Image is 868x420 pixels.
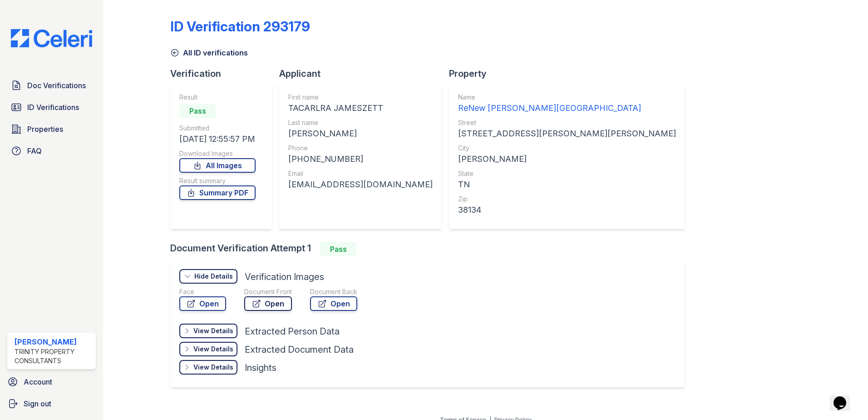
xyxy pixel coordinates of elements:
[27,102,79,113] span: ID Verifications
[288,102,433,115] div: TACARLRA JAMESZETT
[179,158,256,173] a: All Images
[4,373,99,391] a: Account
[458,195,676,204] div: Zip
[288,178,433,191] div: [EMAIL_ADDRESS][DOMAIN_NAME]
[245,343,354,356] div: Extracted Document Data
[179,176,256,185] div: Result summary
[244,287,292,296] div: Document Front
[288,127,433,140] div: [PERSON_NAME]
[170,67,279,80] div: Verification
[288,93,433,102] div: First name
[449,67,692,80] div: Property
[458,153,676,165] div: [PERSON_NAME]
[179,104,216,118] div: Pass
[170,18,310,35] div: ID Verification 293179
[458,93,676,102] div: Name
[193,363,233,372] div: View Details
[458,127,676,140] div: [STREET_ADDRESS][PERSON_NAME][PERSON_NAME]
[830,384,859,411] iframe: chat widget
[458,118,676,127] div: Street
[4,29,99,47] img: CE_Logo_Blue-a8612792a0a2168367f1c8372b55b34899dd931a85d93a1a3d3e32e68fde9ad4.png
[4,395,99,413] a: Sign out
[24,398,51,409] span: Sign out
[170,47,248,58] a: All ID verifications
[310,287,357,296] div: Document Back
[7,76,96,95] a: Doc Verifications
[310,296,357,311] a: Open
[193,345,233,354] div: View Details
[27,124,63,135] span: Properties
[179,185,256,200] a: Summary PDF
[458,169,676,178] div: State
[24,376,52,387] span: Account
[244,296,292,311] a: Open
[179,149,256,158] div: Download Images
[15,347,92,365] div: Trinity Property Consultants
[458,144,676,153] div: City
[193,326,233,335] div: View Details
[458,102,676,115] div: ReNew [PERSON_NAME][GEOGRAPHIC_DATA]
[15,336,92,347] div: [PERSON_NAME]
[288,169,433,178] div: Email
[179,93,256,102] div: Result
[245,325,340,338] div: Extracted Person Data
[7,142,96,160] a: FAQ
[320,242,356,256] div: Pass
[7,120,96,138] a: Properties
[194,272,233,281] div: Hide Details
[179,133,256,145] div: [DATE] 12:55:57 PM
[458,178,676,191] div: TN
[179,287,226,296] div: Face
[458,204,676,216] div: 38134
[179,296,226,311] a: Open
[458,93,676,115] a: Name ReNew [PERSON_NAME][GEOGRAPHIC_DATA]
[279,67,449,80] div: Applicant
[27,145,42,156] span: FAQ
[179,124,256,133] div: Submitted
[288,153,433,165] div: [PHONE_NUMBER]
[245,270,324,283] div: Verification Images
[245,361,276,374] div: Insights
[288,144,433,153] div: Phone
[27,80,86,91] span: Doc Verifications
[288,118,433,127] div: Last name
[170,242,692,256] div: Document Verification Attempt 1
[7,98,96,116] a: ID Verifications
